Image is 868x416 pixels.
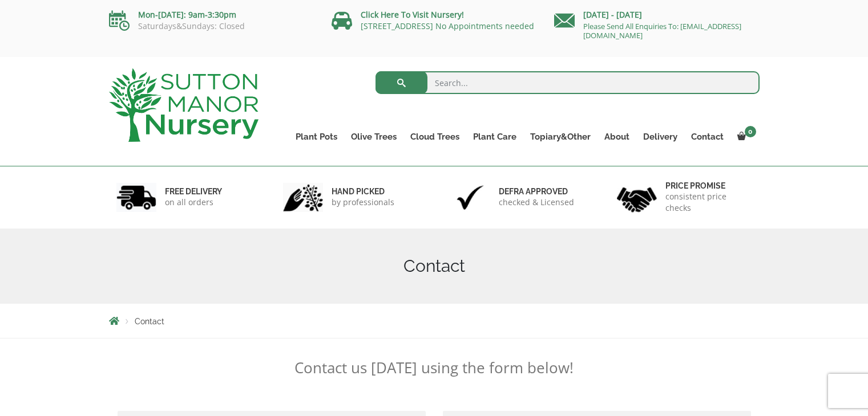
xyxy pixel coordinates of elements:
[332,186,394,197] h6: hand picked
[466,129,523,145] a: Plant Care
[116,183,156,212] img: 1.jpg
[745,126,756,137] span: 0
[499,197,574,208] p: checked & Licensed
[361,21,534,31] a: [STREET_ADDRESS] No Appointments needed
[109,358,760,377] p: Contact us [DATE] using the form below!
[165,197,222,208] p: on all orders
[684,129,730,145] a: Contact
[135,317,164,326] span: Contact
[665,181,752,191] h6: Price promise
[730,129,760,145] a: 0
[597,129,636,145] a: About
[636,129,684,145] a: Delivery
[376,71,760,94] input: Search...
[109,8,314,22] p: Mon-[DATE]: 9am-3:30pm
[583,21,741,40] a: Please Send All Enquiries To: [EMAIL_ADDRESS][DOMAIN_NAME]
[665,191,752,214] p: consistent price checks
[109,22,314,31] p: Saturdays&Sundays: Closed
[289,129,344,145] a: Plant Pots
[109,316,760,325] nav: Breadcrumbs
[332,197,394,208] p: by professionals
[361,9,464,20] a: Click Here To Visit Nursery!
[109,256,760,276] h1: Contact
[499,186,574,197] h6: Defra approved
[523,129,597,145] a: Topiary&Other
[165,186,222,197] h6: FREE DELIVERY
[109,68,259,142] img: logo
[450,183,490,212] img: 3.jpg
[617,180,657,215] img: 4.jpg
[554,8,760,22] p: [DATE] - [DATE]
[344,129,403,145] a: Olive Trees
[403,129,466,145] a: Cloud Trees
[283,183,323,212] img: 2.jpg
